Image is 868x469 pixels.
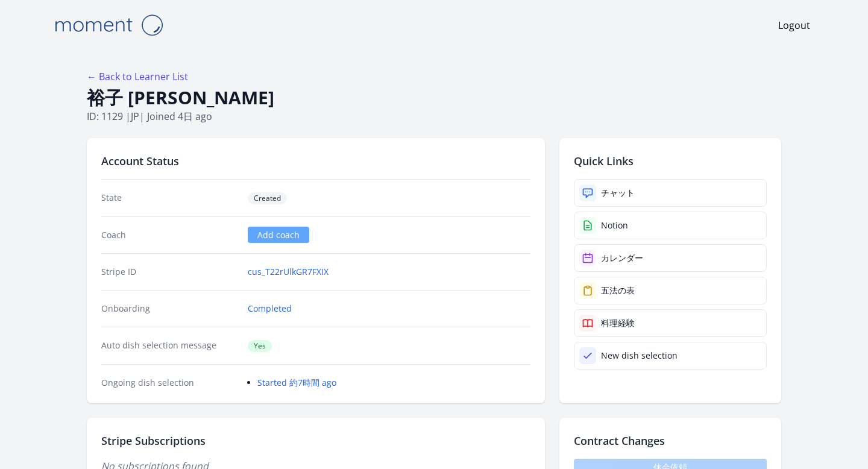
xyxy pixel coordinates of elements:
div: Notion [601,219,628,231]
dt: Ongoing dish selection [101,377,238,389]
a: 料理経験 [574,309,767,337]
a: チャット [574,179,767,207]
dt: State [101,192,238,204]
div: チャット [601,187,635,199]
a: Completed [248,303,292,315]
a: ← Back to Learner List [87,70,188,83]
a: Started 約7時間 ago [257,377,336,388]
a: New dish selection [574,342,767,370]
div: New dish selection [601,350,678,362]
span: jp [131,110,139,123]
div: 五法の表 [601,285,635,297]
a: Logout [778,18,810,33]
span: Yes [248,340,272,352]
h2: Quick Links [574,153,767,169]
dt: Stripe ID [101,266,238,278]
dt: Onboarding [101,303,238,315]
a: カレンダー [574,244,767,272]
p: ID: 1129 | | Joined 4日 ago [87,109,781,124]
h2: Account Status [101,153,530,169]
dt: Auto dish selection message [101,339,238,352]
div: カレンダー [601,252,643,264]
h2: Contract Changes [574,432,767,449]
a: Add coach [248,227,309,243]
div: 料理経験 [601,317,635,329]
dt: Coach [101,229,238,241]
h2: Stripe Subscriptions [101,432,530,449]
a: Notion [574,212,767,239]
a: 五法の表 [574,277,767,304]
span: Created [248,192,287,204]
img: Moment [48,10,169,40]
a: cus_T22rUlkGR7FXIX [248,266,329,278]
h1: 裕子 [PERSON_NAME] [87,86,781,109]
